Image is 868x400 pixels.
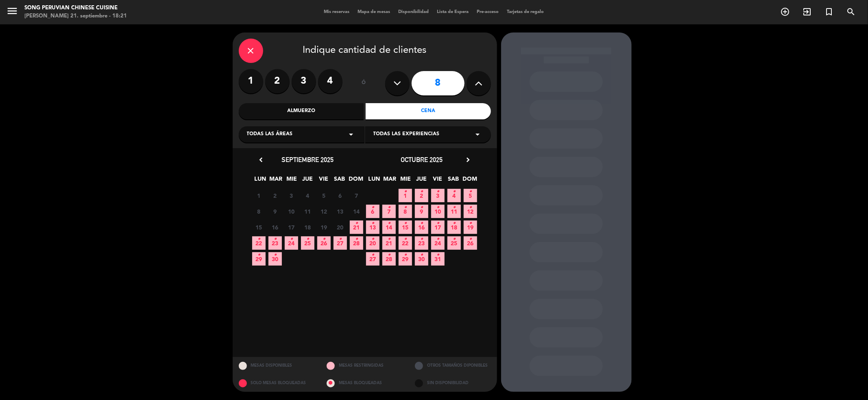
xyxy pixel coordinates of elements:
span: 2 [415,189,428,202]
i: • [420,249,423,262]
span: MAR [269,174,283,188]
i: • [290,233,293,246]
span: 19 [464,221,477,234]
i: • [404,185,407,198]
span: LUN [367,174,381,188]
i: • [355,217,358,230]
i: • [257,249,260,262]
span: 22 [252,236,266,250]
span: 22 [399,236,412,250]
span: 24 [285,236,298,250]
i: • [453,233,456,246]
span: JUE [415,174,428,188]
span: 26 [317,236,331,250]
span: SAB [333,174,346,188]
i: exit_to_app [802,7,812,17]
i: • [420,217,423,230]
i: • [469,217,472,230]
div: MESAS BLOQUEADAS [321,374,409,392]
i: • [323,233,325,246]
span: 23 [415,236,428,250]
span: 25 [301,236,314,250]
span: 10 [431,205,445,218]
i: • [404,217,407,230]
span: 15 [399,221,412,234]
div: MESAS DISPONIBLES [233,357,321,374]
i: • [404,233,407,246]
span: 18 [301,221,314,234]
span: 19 [317,221,331,234]
span: 10 [285,205,298,218]
div: SOLO MESAS BLOQUEADAS [233,374,321,392]
span: 16 [268,221,282,234]
i: • [420,233,423,246]
span: MIE [285,174,299,188]
span: VIE [317,174,330,188]
span: 20 [366,236,379,250]
i: • [436,217,439,230]
span: Tarjetas de regalo [503,10,548,14]
span: 17 [431,221,445,234]
span: 13 [366,221,379,234]
span: 28 [350,236,363,250]
i: • [469,201,472,214]
i: menu [6,5,18,17]
span: 28 [382,252,396,266]
i: • [339,233,342,246]
i: • [371,249,374,262]
div: ó [351,69,377,97]
span: Pre-acceso [473,10,503,14]
span: 18 [447,221,461,234]
i: arrow_drop_down [347,130,356,139]
span: 3 [431,189,445,202]
i: • [371,217,374,230]
i: • [306,233,309,246]
span: 29 [252,252,266,266]
div: Cena [366,103,491,119]
i: • [436,249,439,262]
span: JUE [301,174,314,188]
i: chevron_right [464,156,473,164]
span: 8 [399,205,412,218]
i: • [436,185,439,198]
label: 1 [239,69,263,93]
label: 2 [265,69,290,93]
span: 13 [334,205,347,218]
i: • [257,233,260,246]
span: 29 [399,252,412,266]
span: Mapa de mesas [354,10,395,14]
i: • [274,233,277,246]
i: arrow_drop_down [473,130,483,139]
span: 5 [317,189,331,202]
i: • [274,249,277,262]
span: octubre 2025 [401,156,443,164]
span: 12 [317,205,331,218]
span: 1 [252,189,266,202]
span: LUN [253,174,267,188]
span: 21 [350,221,363,234]
span: 9 [415,205,428,218]
span: 14 [382,221,396,234]
div: MESAS RESTRINGIDAS [321,357,409,374]
i: search [846,7,856,17]
span: 1 [399,189,412,202]
i: • [371,233,374,246]
div: Song Peruvian Chinese Cuisine [24,4,127,12]
div: Almuerzo [239,103,364,119]
label: 3 [292,69,316,93]
label: 4 [318,69,342,93]
span: 4 [447,189,461,202]
i: • [404,201,407,214]
i: • [388,201,390,214]
span: 5 [464,189,477,202]
span: 7 [382,205,396,218]
span: 2 [268,189,282,202]
span: 14 [350,205,363,218]
i: • [388,249,390,262]
i: • [420,201,423,214]
i: close [246,46,256,56]
span: DOM [349,174,362,188]
i: add_circle_outline [780,7,790,17]
span: 26 [464,236,477,250]
i: • [453,217,456,230]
